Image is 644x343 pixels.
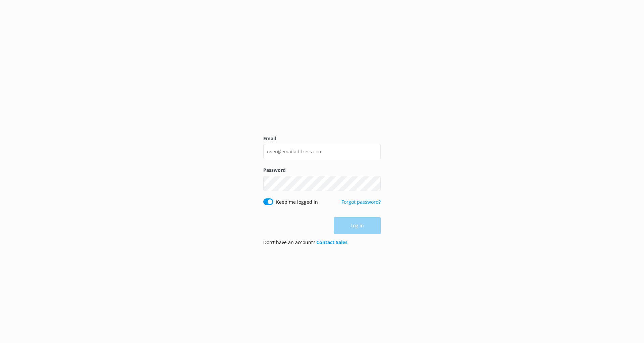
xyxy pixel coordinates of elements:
p: Don’t have an account? [263,239,348,246]
label: Password [263,166,381,174]
label: Email [263,135,381,142]
a: Contact Sales [316,239,348,245]
label: Keep me logged in [276,198,318,206]
input: user@emailaddress.com [263,144,381,159]
button: Show password [367,177,381,190]
a: Forgot password? [341,199,381,205]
